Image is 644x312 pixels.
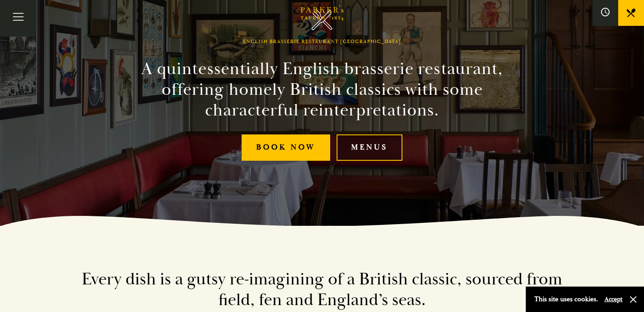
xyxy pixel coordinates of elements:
[126,59,518,121] h2: A quintessentially English brasserie restaurant, offering homely British classics with some chara...
[242,134,330,161] a: Book Now
[604,295,623,303] button: Accept
[629,295,638,304] button: Close and accept
[534,293,598,306] p: This site uses cookies.
[243,39,401,45] h1: English Brasserie Restaurant [GEOGRAPHIC_DATA]
[337,134,402,161] a: Menus
[77,269,567,310] h2: Every dish is a gutsy re-imagining of a British classic, sourced from field, fen and England’s seas.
